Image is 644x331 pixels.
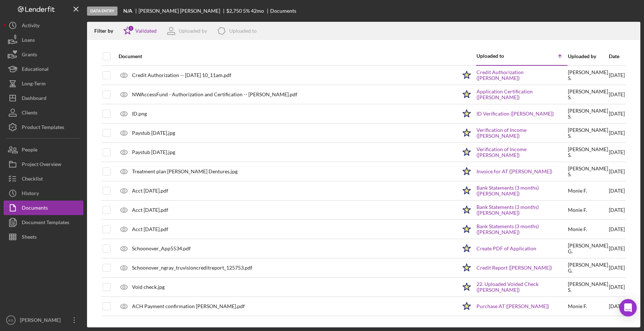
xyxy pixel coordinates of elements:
[132,207,168,213] div: Acct [DATE].pdf
[132,149,175,155] div: Paystub [DATE].jpg
[568,53,608,59] div: Uploaded by
[132,284,165,290] div: Void check.jpg
[609,182,625,200] div: [DATE]
[609,297,625,315] div: [DATE]
[476,246,536,251] a: Create PDF of Application
[4,47,83,62] button: Grants
[22,201,48,217] div: Documents
[4,201,83,215] button: Documents
[4,62,83,76] a: Educational
[22,105,37,122] div: Clients
[132,72,231,78] div: Credit Authorization -- [DATE] 10_11am.pdf
[568,262,608,274] div: [PERSON_NAME] G .
[132,246,191,251] div: Schoonover_App5534.pdf
[568,146,608,158] div: [PERSON_NAME] S .
[609,143,625,161] div: [DATE]
[568,89,608,100] div: [PERSON_NAME] S .
[4,186,83,201] button: History
[476,281,567,293] a: 22. Uploaded Voided Check ([PERSON_NAME])
[132,169,238,174] div: Treatment plan [PERSON_NAME] Dentures.jpg
[18,313,65,329] div: [PERSON_NAME]
[251,8,264,14] div: 42 mo
[476,89,567,100] a: Application Certification ([PERSON_NAME])
[609,105,625,123] div: [DATE]
[132,92,297,97] div: NWAccessFund - Authorization and Certification -- [PERSON_NAME].pdf
[132,188,168,194] div: Acct [DATE].pdf
[568,226,587,232] div: Monie F .
[476,53,522,59] div: Uploaded to
[609,220,625,238] div: [DATE]
[476,169,552,174] a: Invoice for AT ([PERSON_NAME])
[609,278,625,296] div: [DATE]
[22,47,37,64] div: Grants
[568,207,587,213] div: Monie F .
[568,281,608,293] div: [PERSON_NAME] S .
[4,18,83,33] button: Activity
[132,226,168,232] div: Acct [DATE].pdf
[568,188,587,194] div: Monie F .
[135,28,157,34] div: Validated
[4,33,83,47] button: Loans
[22,18,40,35] div: Activity
[568,69,608,81] div: [PERSON_NAME] S .
[476,265,552,271] a: Credit Report ([PERSON_NAME])
[476,204,567,216] a: Bank Statements (3 months) ([PERSON_NAME])
[4,313,83,327] button: KG[PERSON_NAME]
[270,8,296,14] div: Documents
[243,8,250,14] div: 5 %
[568,108,608,120] div: [PERSON_NAME] S .
[22,230,37,246] div: Sheets
[132,303,245,309] div: ACH Payment confirmation [PERSON_NAME].pdf
[22,91,46,107] div: Dashboard
[4,105,83,120] button: Clients
[22,171,43,188] div: Checklist
[128,25,134,32] div: 1
[22,186,39,202] div: History
[94,28,119,34] div: Filter by
[22,33,35,49] div: Loans
[4,91,83,105] button: Dashboard
[568,303,587,309] div: Monie F .
[4,142,83,157] a: People
[8,318,13,322] text: KG
[476,111,554,117] a: ID Verification ([PERSON_NAME])
[132,130,175,136] div: Paystub [DATE].jpg
[119,53,457,59] div: Document
[4,171,83,186] button: Checklist
[4,76,83,91] button: Long-Term
[476,223,567,235] a: Bank Statements (3 months) ([PERSON_NAME])
[609,85,625,104] div: [DATE]
[22,142,37,159] div: People
[609,66,625,85] div: [DATE]
[123,8,132,14] b: N/A
[179,28,207,34] div: Uploaded by
[4,157,83,171] button: Project Overview
[609,259,625,277] div: [DATE]
[609,124,625,142] div: [DATE]
[476,69,567,81] a: Credit Authorization ([PERSON_NAME])
[4,120,83,134] button: Product Templates
[22,62,49,78] div: Educational
[22,157,61,173] div: Project Overview
[568,166,608,177] div: [PERSON_NAME] S .
[139,8,226,14] div: [PERSON_NAME] [PERSON_NAME]
[132,265,252,271] div: Schoonover_ngray_truvisioncreditreport_125753.pdf
[22,215,69,231] div: Document Templates
[132,111,147,117] div: ID.png
[4,215,83,230] button: Document Templates
[609,239,625,258] div: [DATE]
[609,53,625,59] div: Date
[4,230,83,244] button: Sheets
